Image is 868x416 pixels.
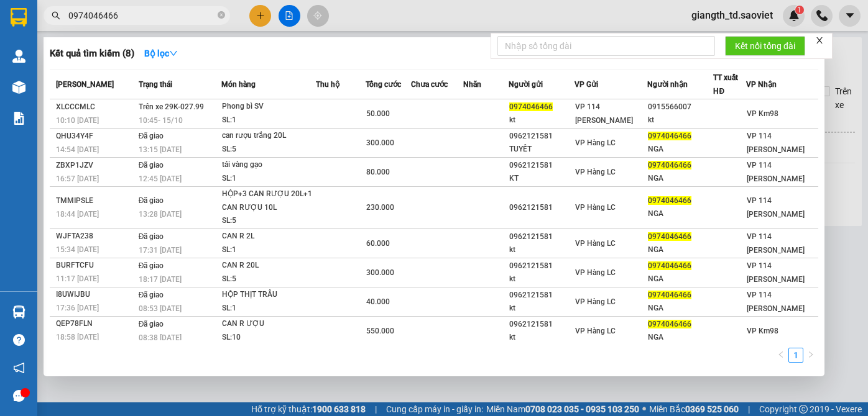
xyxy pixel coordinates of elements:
div: NGA [648,302,713,315]
span: Chưa cước [411,80,448,89]
span: 0974046466 [648,196,691,205]
span: message [13,390,25,402]
span: 18:17 [DATE] [139,275,182,284]
span: Đã giao [139,132,164,140]
span: TT xuất HĐ [713,73,738,96]
span: 13:15 [DATE] [139,145,182,154]
span: Món hàng [221,80,256,89]
li: Previous Page [773,348,788,363]
span: 300.000 [366,138,394,147]
span: VP Hàng LC [575,268,616,277]
span: 18:58 [DATE] [56,333,99,341]
div: CAN R 2L [222,230,315,243]
div: SL: 5 [222,143,315,156]
div: TMMIPSLE [56,194,135,207]
span: Đã giao [139,320,164,328]
a: 1 [789,348,803,362]
div: NGA [648,331,713,344]
span: VP Hàng LC [575,203,616,212]
span: VP Km98 [747,327,778,335]
div: TUYẾT [509,143,575,156]
div: 0962121581 [509,230,575,243]
div: CAN R 20L [222,259,315,273]
span: VP 114 [PERSON_NAME] [747,232,805,255]
input: Nhập số tổng đài [497,36,715,56]
div: KT [509,172,575,185]
span: 08:53 [DATE] [139,304,182,313]
h3: Kết quả tìm kiếm ( 8 ) [50,47,134,60]
span: VP 114 [PERSON_NAME] [747,132,805,154]
div: NGA [648,143,713,156]
span: 0974046466 [648,132,691,140]
span: close-circle [218,10,225,22]
div: SL: 1 [222,114,315,127]
div: ZBXP1JZV [56,159,135,172]
li: Next Page [803,348,818,363]
span: Trạng thái [139,80,172,89]
span: 10:10 [DATE] [56,116,99,125]
span: right [807,351,815,358]
div: NGA [648,172,713,185]
span: VP 114 [PERSON_NAME] [747,291,805,313]
div: XLCCCMLC [56,101,135,114]
div: WJFTA238 [56,230,135,243]
span: VP Nhận [746,80,777,89]
span: 0974046466 [648,261,691,270]
div: kt [509,114,575,127]
span: 0974046466 [509,102,553,111]
span: 14:54 [DATE] [56,145,99,154]
span: 13:28 [DATE] [139,210,182,219]
span: Trên xe 29K-027.99 [139,102,204,111]
img: solution-icon [12,112,25,125]
span: 0974046466 [648,291,691,299]
span: question-circle [13,334,25,346]
img: logo-vxr [11,8,27,27]
div: 0962121581 [509,130,575,143]
div: Phong bì SV [222,100,315,114]
span: close-circle [218,11,225,19]
span: VP 114 [PERSON_NAME] [747,196,805,219]
div: 0962121581 [509,159,575,172]
div: HỘP THỊT TRÂU [222,288,315,302]
div: can rượu trắng 20L [222,129,315,143]
span: 12:45 [DATE] [139,174,182,183]
div: I8UWIJBU [56,288,135,301]
div: kt [509,331,575,344]
span: 60.000 [366,239,390,248]
span: VP Hàng LC [575,327,616,335]
span: 0974046466 [648,232,691,241]
div: NGA [648,273,713,286]
span: search [52,11,60,20]
div: 0962121581 [509,260,575,273]
span: 15:34 [DATE] [56,245,99,254]
span: VP Gửi [575,80,598,89]
span: Người nhận [647,80,688,89]
button: left [773,348,788,363]
span: 50.000 [366,109,390,118]
div: QEP78FLN [56,317,135,330]
div: NGA [648,243,713,256]
span: down [169,49,178,58]
strong: Bộ lọc [144,48,178,58]
div: QHU34Y4F [56,130,135,143]
span: Đã giao [139,261,164,270]
span: Đã giao [139,291,164,299]
span: Đã giao [139,161,164,170]
span: Người gửi [509,80,543,89]
div: HỘP+3 CAN RƯỢU 20L+1 CAN RƯỢU 10L [222,188,315,214]
button: Kết nối tổng đài [725,36,805,56]
span: Tổng cước [366,80,401,89]
span: Đã giao [139,196,164,205]
span: 17:31 [DATE] [139,246,182,255]
div: 0962121581 [509,201,575,214]
span: notification [13,362,25,374]
div: 0915566007 [648,101,713,114]
span: VP 114 [PERSON_NAME] [575,102,633,125]
span: 550.000 [366,327,394,335]
span: 18:44 [DATE] [56,210,99,219]
span: 40.000 [366,297,390,306]
button: Bộ lọcdown [134,43,188,63]
span: 16:57 [DATE] [56,174,99,183]
span: VP Hàng LC [575,138,616,147]
div: CAN R ƯỢU [222,317,315,331]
